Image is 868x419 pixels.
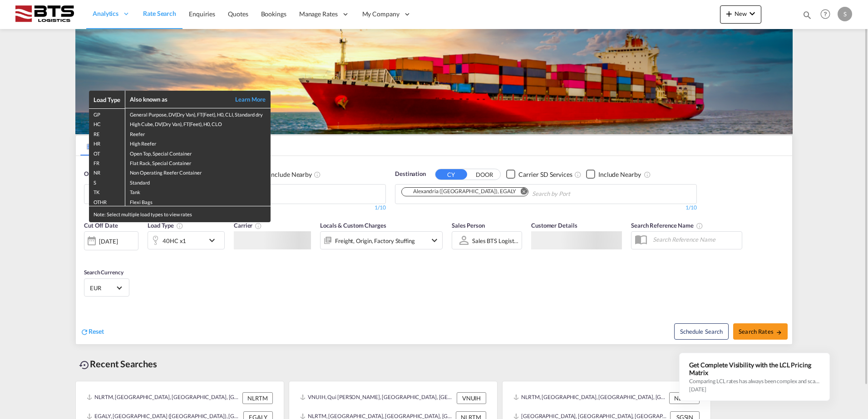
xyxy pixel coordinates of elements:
th: Load Type [89,91,125,108]
div: Note: Select multiple load types to view rates [89,206,271,222]
td: S [89,177,125,186]
td: Non Operating Reefer Container [125,167,271,176]
td: HR [89,138,125,147]
td: NR [89,167,125,176]
td: OTHR [89,196,125,206]
td: OT [89,148,125,157]
td: High Reefer [125,138,271,147]
td: Flexi Bags [125,196,271,206]
td: Reefer [125,128,271,138]
td: GP [89,108,125,118]
td: FR [89,157,125,167]
td: Tank [125,186,271,196]
td: High Cube, DV(Dry Van), FT(Feet), H0, CLO [125,118,271,128]
td: Flat Rack, Special Container [125,157,271,167]
td: Standard [125,177,271,186]
div: Also known as [130,95,225,103]
td: TK [89,186,125,196]
td: RE [89,128,125,138]
td: Open Top, Special Container [125,148,271,157]
td: General Purpose, DV(Dry Van), FT(Feet), H0, CLI, Standard dry [125,108,271,118]
td: HC [89,118,125,128]
a: Learn More [225,95,266,103]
